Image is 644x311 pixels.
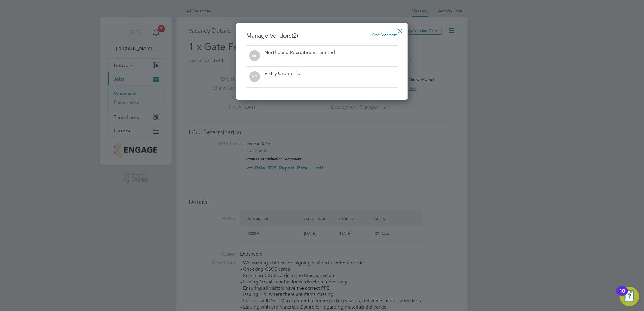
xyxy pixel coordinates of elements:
span: (2) [292,32,298,39]
div: 10 [619,291,625,299]
div: Northbuild Recruitment Limited [264,49,335,56]
h3: Manage Vendors [246,32,398,39]
span: VP [249,72,260,82]
button: Open Resource Center, 10 new notifications [620,287,639,306]
div: Vistry Group Plc [264,70,300,77]
span: NL [249,51,260,61]
span: Add Vendors [372,32,398,38]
